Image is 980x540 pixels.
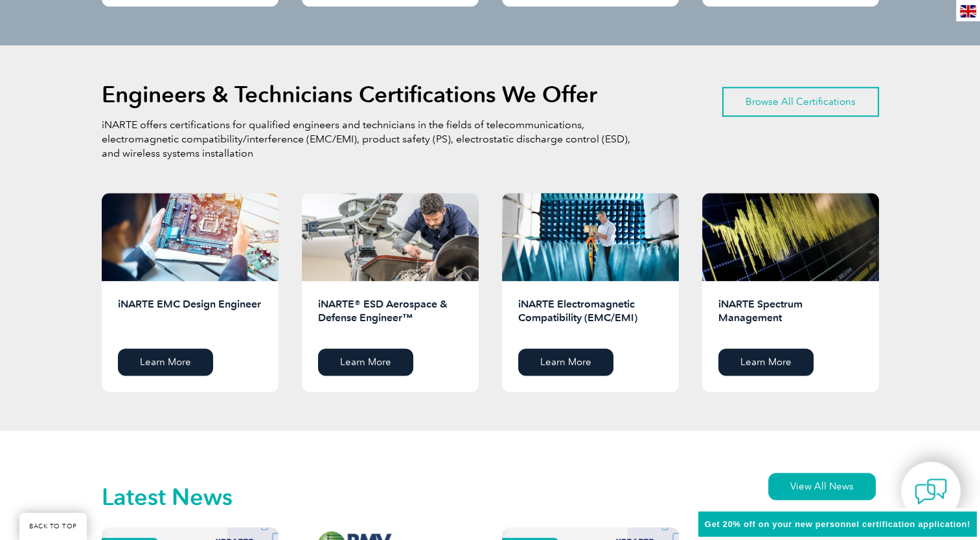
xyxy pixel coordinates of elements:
[102,487,233,508] h2: Latest News
[518,348,613,376] a: Learn More
[768,473,876,500] a: View All News
[722,87,879,117] a: Browse All Certifications
[718,348,814,376] a: Learn More
[518,297,663,339] h2: iNARTE Electromagnetic Compatibility (EMC/EMI)
[102,84,597,105] h2: Engineers & Technicians Certifications We Offer
[915,475,947,508] img: contact-chat.png
[118,348,213,376] a: Learn More
[318,348,413,376] a: Learn More
[718,297,863,339] h2: iNARTE Spectrum Management
[960,5,976,17] img: en
[19,513,87,540] a: BACK TO TOP
[118,297,262,339] h2: iNARTE EMC Design Engineer
[705,519,970,529] span: Get 20% off on your new personnel certification application!
[102,118,633,161] p: iNARTE offers certifications for qualified engineers and technicians in the fields of telecommuni...
[318,297,462,339] h2: iNARTE® ESD Aerospace & Defense Engineer™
